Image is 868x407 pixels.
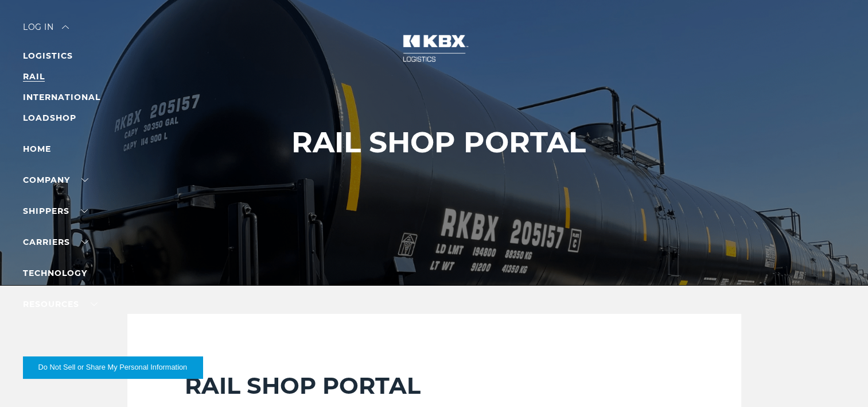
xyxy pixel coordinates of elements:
a: LOADSHOP [23,113,76,123]
button: Do Not Sell or Share My Personal Information [23,356,203,378]
a: INTERNATIONAL [23,92,100,102]
a: Technology [23,268,87,278]
a: SHIPPERS [23,206,88,216]
h2: RAIL SHOP PORTAL [185,371,684,400]
a: RESOURCES [23,299,98,309]
img: kbx logo [391,23,477,74]
a: Carriers [23,237,88,247]
div: Log in [23,23,69,40]
a: RAIL [23,71,45,82]
a: LOGISTICS [23,51,73,61]
img: arrow [62,25,69,29]
h1: RAIL SHOP PORTAL [291,126,586,159]
a: Home [23,144,51,154]
a: Company [23,175,88,185]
